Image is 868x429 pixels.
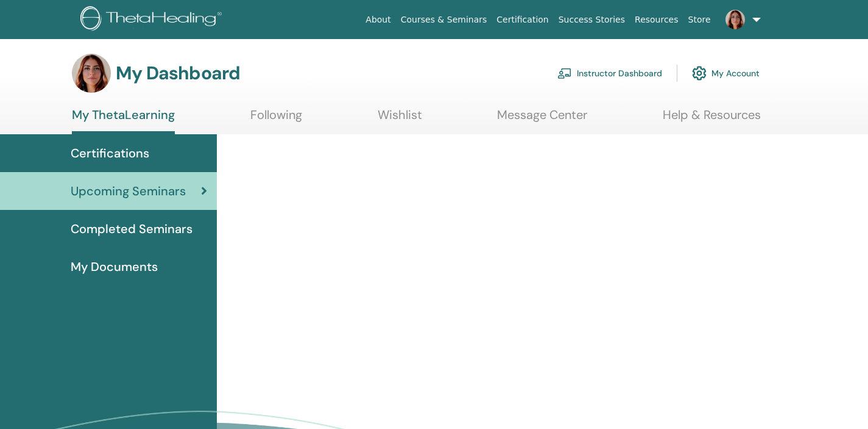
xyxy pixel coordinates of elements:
a: Instructor Dashboard [557,60,662,87]
a: Store [683,9,716,31]
span: My Documents [71,258,158,276]
img: chalkboard-teacher.svg [557,68,572,79]
img: default.jpg [725,10,745,29]
a: Following [250,107,302,131]
a: My ThetaLearning [72,107,175,134]
span: Completed Seminars [71,220,192,238]
a: Wishlist [378,107,422,131]
a: My Account [692,60,760,87]
span: Certifications [71,144,149,162]
a: Help & Resources [663,107,761,131]
h3: My Dashboard [116,62,240,84]
a: Certification [492,9,553,31]
img: cog.svg [692,63,707,84]
img: logo.png [80,6,226,34]
a: Success Stories [554,9,630,31]
a: Resources [630,9,683,31]
img: default.jpg [72,54,111,93]
a: Courses & Seminars [396,9,492,31]
a: Message Center [497,107,587,131]
a: About [361,9,395,31]
span: Upcoming Seminars [71,182,186,200]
